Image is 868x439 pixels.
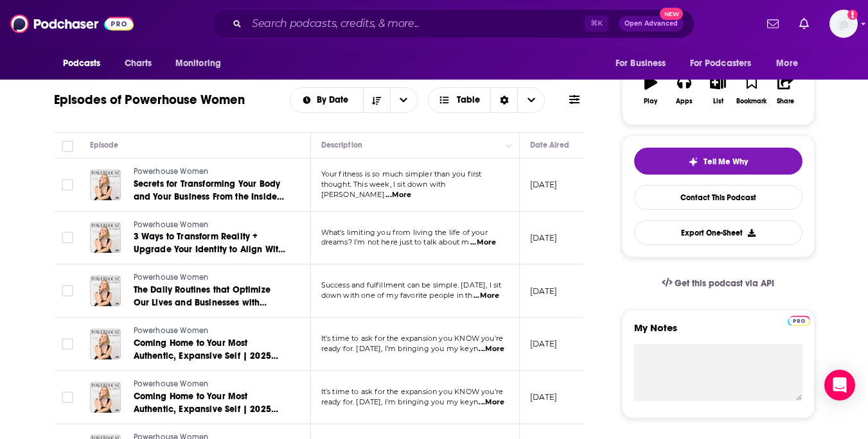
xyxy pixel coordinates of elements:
button: open menu [166,51,238,76]
div: Date Aired [530,137,569,153]
button: Show profile menu [829,10,858,38]
div: Search podcasts, credits, & more... [211,9,695,39]
span: By Date [317,96,353,105]
button: open menu [390,88,417,112]
span: Secrets for Transforming Your Body and Your Business From the Inside Out with [PERSON_NAME] [134,178,285,215]
button: Export One-Sheet [634,220,802,245]
span: ...More [479,397,504,408]
span: Powerhouse Women [134,273,209,282]
button: Column Actions [501,138,517,153]
a: Coming Home to Your Most Authentic, Expansive Self | 2025 Powerhouse Women Event Keynote [134,390,288,416]
span: Toggle select row [62,392,73,403]
button: Choose View [428,87,545,113]
label: My Notes [634,322,802,344]
button: Bookmark [735,67,768,113]
span: Podcasts [63,55,101,73]
span: Powerhouse Women [134,220,209,229]
span: Powerhouse Women [134,379,209,388]
span: Charts [125,55,152,73]
button: open menu [682,51,770,76]
button: Open AdvancedNew [619,16,684,31]
button: open menu [767,51,814,76]
a: Powerhouse Women [134,379,288,390]
span: Coming Home to Your Most Authentic, Expansive Self | 2025 Powerhouse Women Event Keynote [134,338,280,374]
span: ready for. [DATE], I’m bringing you my keyn [321,397,478,406]
span: Powerhouse Women [134,167,209,176]
span: Toggle select row [62,232,73,243]
h1: Episodes of Powerhouse Women [54,92,245,108]
span: down with one of my favorite people in th [321,291,473,300]
button: Play [634,67,668,113]
div: List [713,98,723,105]
span: Get this podcast via API [675,278,774,289]
div: Apps [676,98,693,105]
span: It’s time to ask for the expansion you KNOW you’re [321,334,504,343]
span: dreams? I’m not here just to talk about m [321,237,470,246]
span: Toggle select row [62,179,73,191]
h2: Choose List sort [290,87,418,113]
p: [DATE] [530,338,558,349]
a: The Daily Routines that Optimize Our Lives and Businesses with [PERSON_NAME] [134,284,288,309]
span: 3 Ways to Transform Reality + Upgrade Your Identity to Align With Your Highest Desires | Live Mas... [134,231,286,280]
a: Coming Home to Your Most Authentic, Expansive Self | 2025 Powerhouse Women Event Keynote [134,337,288,363]
a: Pro website [788,314,810,326]
span: Logged in as Alexandrapullpr [829,10,858,38]
span: For Business [616,55,666,73]
div: Open Intercom Messenger [824,370,855,400]
button: Share [768,67,802,113]
span: More [776,55,798,73]
span: thought. This week, I sit down with [PERSON_NAME] [321,180,446,199]
p: [DATE] [530,232,558,243]
span: Coming Home to Your Most Authentic, Expansive Self | 2025 Powerhouse Women Event Keynote [134,391,280,427]
span: Open Advanced [624,21,678,27]
span: It’s time to ask for the expansion you KNOW you’re [321,387,504,396]
a: Powerhouse Women [134,272,288,284]
p: [DATE] [530,179,558,190]
a: Show notifications dropdown [762,13,784,35]
span: Toggle select row [62,285,73,297]
div: Description [321,137,362,153]
span: Monitoring [175,55,221,73]
span: ready for. [DATE], I’m bringing you my keyn [321,344,478,353]
img: User Profile [829,10,858,38]
span: New [660,8,683,20]
button: List [701,67,734,113]
div: Episode [90,137,119,153]
span: Toggle select row [62,338,73,350]
button: tell me why sparkleTell Me Why [634,148,802,175]
a: Powerhouse Women [134,325,288,337]
a: Charts [116,51,160,76]
span: What’s limiting you from living the life of your [321,228,488,237]
div: Share [777,98,794,105]
p: [DATE] [530,286,558,297]
div: Play [644,98,657,105]
span: ...More [479,344,504,354]
div: Bookmark [736,98,766,105]
button: open menu [54,51,118,76]
img: tell me why sparkle [688,157,698,167]
a: Secrets for Transforming Your Body and Your Business From the Inside Out with [PERSON_NAME] [134,178,288,203]
span: Success and fulfillment can be simple. [DATE], I sit [321,280,502,289]
p: [DATE] [530,392,558,402]
span: The Daily Routines that Optimize Our Lives and Businesses with [PERSON_NAME] [134,284,270,321]
span: For Podcasters [690,55,752,73]
span: ⌘ K [585,15,608,32]
input: Search podcasts, credits, & more... [247,13,585,34]
button: Apps [668,67,701,113]
span: ...More [385,190,411,200]
span: Table [457,96,480,105]
span: Powerhouse Women [134,326,209,335]
button: open menu [607,51,682,76]
a: Contact This Podcast [634,185,802,210]
a: Powerhouse Women [134,219,288,231]
span: Tell Me Why [704,157,748,167]
a: 3 Ways to Transform Reality + Upgrade Your Identity to Align With Your Highest Desires | Live Mas... [134,230,288,256]
span: ...More [474,291,499,301]
img: Podchaser - Follow, Share and Rate Podcasts [10,12,134,36]
a: Show notifications dropdown [794,13,814,35]
div: Sort Direction [490,88,517,112]
a: Get this podcast via API [651,268,785,299]
svg: Add a profile image [847,10,858,20]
